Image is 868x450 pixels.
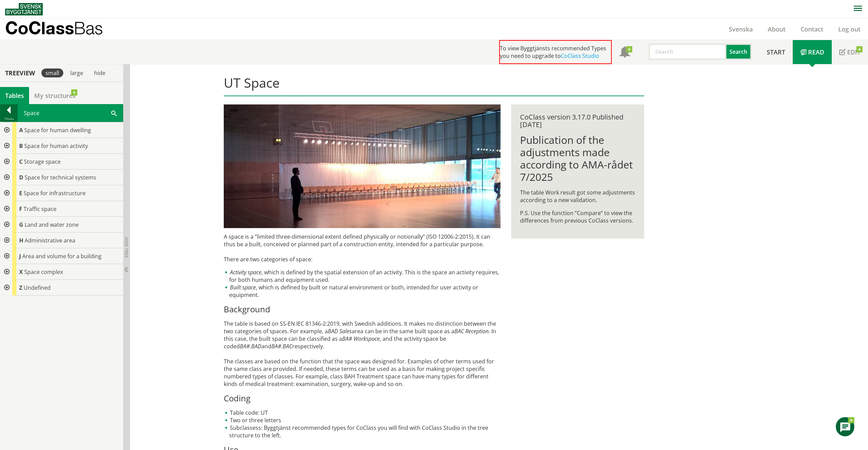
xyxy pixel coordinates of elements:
[847,48,860,56] span: Edit
[520,189,635,204] p: The table Work result got some adjustments according to a new validation.
[454,327,489,335] em: BAC Reception
[19,268,23,276] span: X
[0,116,17,122] div: Tillbaka
[224,304,501,314] h3: Background
[793,25,831,33] a: Contact
[25,237,75,244] span: Administrative area
[5,24,103,32] p: CoClass
[793,40,832,64] a: Read
[5,18,118,40] a: CoClassBas
[124,237,129,258] span: Hide tree
[230,284,256,291] em: Built space
[224,424,501,439] li: Subclassess: Byggtjänst recommended types for CoClass you will find with CoClass Studio in the tr...
[41,68,63,77] div: small
[649,43,726,60] input: Search
[19,252,21,260] span: J
[342,335,380,342] em: BA# Workspace
[18,104,123,122] div: Space
[29,87,81,104] a: My structures
[726,43,752,60] button: Search
[22,252,102,260] span: Area and volume for a building
[19,126,23,134] span: A
[19,205,22,213] span: F
[24,142,88,150] span: Space for human activity
[520,113,635,128] div: CoClass version 3.17.0 Published [DATE]
[520,134,635,183] h1: Publication of the adjustments made according to AMA-rådet 7/2025
[74,18,103,38] span: Bas
[25,174,96,181] span: Space for technical systems
[721,25,760,33] a: Svenska
[1,69,39,77] div: Treeview
[25,221,79,228] span: Land and water zone
[19,221,23,228] span: G
[224,284,501,299] li: , which is defined by built or natural environment or both, intended for user activity or equipment.
[224,104,501,228] img: utrymme.jpg
[19,174,23,181] span: D
[24,268,63,276] span: Space complex
[831,25,868,33] a: Log out
[832,40,868,64] a: Edit
[561,52,599,60] a: CoClass Studio
[520,209,635,224] p: P.S. Use the function “Compare” to view the differences from previous CoClass versions.
[224,320,501,388] p: The table is based on SS-EN IEC 81346-2:2019, with Swedish additions. It makes no distinction bet...
[24,189,86,197] span: Space for infrastructure
[19,284,22,291] span: Z
[499,40,612,64] div: To view Byggtjänsts recommended Types you need to upgrade to
[224,268,501,284] li: , which is defined by the spatial extension of an activity. This is the space an activity require...
[759,40,793,64] a: Start
[224,75,644,96] h1: UT Space
[24,205,56,213] span: Traffic space
[111,109,117,116] span: Sök i tabellen
[808,48,824,56] span: Read
[271,342,292,350] em: BA#.BAC
[19,142,23,150] span: B
[224,393,501,403] h3: Coding
[224,416,501,424] li: Two or three letters
[760,25,793,33] a: About
[19,237,23,244] span: H
[328,327,352,335] em: BAD Sales
[240,342,261,350] em: BA#.BAD
[5,3,43,15] img: Svensk Byggtjänst
[224,409,501,416] li: Table code: UT
[24,158,61,165] span: Storage space
[230,268,261,276] em: Activity space
[66,68,87,77] div: large
[90,68,109,77] div: hide
[24,284,51,291] span: Undefined
[619,47,630,58] span: Notifications
[24,126,91,134] span: Space for human dwelling
[19,189,22,197] span: E
[19,158,23,165] span: C
[767,48,785,56] span: Start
